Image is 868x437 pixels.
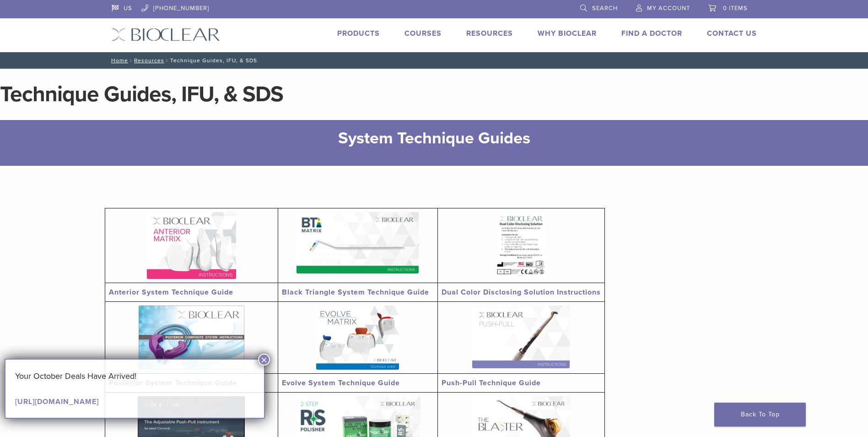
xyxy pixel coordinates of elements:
[164,58,170,63] span: /
[337,29,380,38] a: Products
[108,57,128,64] a: Home
[538,29,597,38] a: Why Bioclear
[442,288,601,297] a: Dual Color Disclosing Solution Instructions
[134,57,164,64] a: Resources
[592,5,618,12] span: Search
[128,58,134,63] span: /
[15,369,254,383] p: Your October Deals Have Arrived!
[404,29,442,38] a: Courses
[621,29,682,38] a: Find A Doctor
[707,29,757,38] a: Contact Us
[258,354,270,366] button: Close
[109,288,233,297] a: Anterior System Technique Guide
[282,288,429,297] a: Black Triangle System Technique Guide
[105,52,764,69] nav: Technique Guides, IFU, & SDS
[714,403,806,426] a: Back To Top
[282,378,400,388] a: Evolve System Technique Guide
[151,127,717,149] h2: System Technique Guides
[112,28,220,41] img: Bioclear
[15,397,99,406] a: [URL][DOMAIN_NAME]
[442,378,541,388] a: Push-Pull Technique Guide
[723,5,748,12] span: 0 items
[466,29,513,38] a: Resources
[647,5,690,12] span: My Account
